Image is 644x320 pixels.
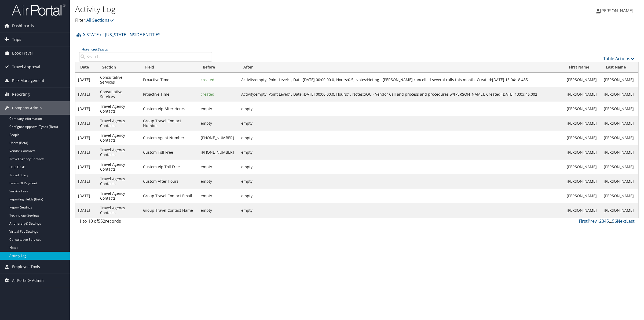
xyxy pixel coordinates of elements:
[601,160,638,174] td: [PERSON_NAME]
[239,87,564,102] td: Activity:empty, Point Level:1, Date:[DATE] 00:00:00.0, Hours:1, Notes:SOU - Vendor Call and proce...
[97,131,141,145] td: Travel Agency Contacts
[12,274,44,287] span: AirPortal® Admin
[12,101,42,115] span: Company Admin
[612,218,617,224] a: 56
[97,145,141,160] td: Travel Agency Contacts
[626,218,635,224] a: Last
[564,102,601,116] td: [PERSON_NAME]
[86,17,114,23] a: All Sections
[198,62,239,73] th: Before: activate to sort column ascending
[75,116,97,131] td: [DATE]
[239,131,564,145] td: empty
[97,189,141,203] td: Travel Agency Contacts
[140,160,198,174] td: Custom Vip Toll Free
[98,218,105,224] span: 552
[604,218,606,224] a: 4
[82,47,108,52] a: Advanced Search
[601,102,638,116] td: [PERSON_NAME]
[198,203,239,218] td: empty
[140,102,198,116] td: Custom Vip After Hours
[198,160,239,174] td: empty
[564,116,601,131] td: [PERSON_NAME]
[140,189,198,203] td: Group Travel Contact Email
[198,189,239,203] td: empty
[564,87,601,102] td: [PERSON_NAME]
[75,62,97,73] th: Date: activate to sort column ascending
[75,87,97,102] td: [DATE]
[75,102,97,116] td: [DATE]
[83,29,160,40] a: STATE of [US_STATE] INSIDE ENTITIES
[564,203,601,218] td: [PERSON_NAME]
[140,131,198,145] td: Custom Agent Number
[198,131,239,145] td: [PHONE_NUMBER]
[140,145,198,160] td: Custom Toll Free
[601,189,638,203] td: [PERSON_NAME]
[198,174,239,189] td: empty
[603,56,635,62] a: Table Actions
[198,102,239,116] td: empty
[239,62,564,73] th: After: activate to sort column ascending
[239,102,564,116] td: empty
[75,145,97,160] td: [DATE]
[239,174,564,189] td: empty
[564,131,601,145] td: [PERSON_NAME]
[601,174,638,189] td: [PERSON_NAME]
[97,174,141,189] td: Travel Agency Contacts
[609,218,612,224] span: …
[579,218,588,224] a: First
[140,87,198,102] td: Proactive Time
[12,3,65,16] img: airportal-logo.png
[79,52,212,62] input: Advanced Search
[606,218,609,224] a: 5
[239,160,564,174] td: empty
[140,116,198,131] td: Group Travel Contact Number
[12,260,40,274] span: Employee Tools
[239,73,564,87] td: Activity:empty, Point Level:1, Date:[DATE] 00:00:00.0, Hours:0.5, Notes:Noting - [PERSON_NAME] ca...
[97,116,141,131] td: Travel Agency Contacts
[140,203,198,218] td: Group Travel Contact Name
[97,102,141,116] td: Travel Agency Contacts
[140,62,198,73] th: Field: activate to sort column ascending
[596,3,639,19] a: [PERSON_NAME]
[239,116,564,131] td: empty
[588,218,597,224] a: Prev
[564,174,601,189] td: [PERSON_NAME]
[75,131,97,145] td: [DATE]
[601,145,638,160] td: [PERSON_NAME]
[601,116,638,131] td: [PERSON_NAME]
[201,92,214,97] span: created
[564,145,601,160] td: [PERSON_NAME]
[601,62,638,73] th: Last Name: activate to sort column ascending
[75,73,97,87] td: [DATE]
[75,17,451,24] p: Filter:
[564,73,601,87] td: [PERSON_NAME]
[12,60,40,74] span: Travel Approval
[239,203,564,218] td: empty
[564,160,601,174] td: [PERSON_NAME]
[564,189,601,203] td: [PERSON_NAME]
[75,3,451,15] h1: Activity Log
[12,88,30,101] span: Reporting
[97,160,141,174] td: Travel Agency Contacts
[75,203,97,218] td: [DATE]
[601,131,638,145] td: [PERSON_NAME]
[97,87,141,102] td: Consultative Services
[97,203,141,218] td: Travel Agency Contacts
[597,218,599,224] a: 1
[75,189,97,203] td: [DATE]
[140,73,198,87] td: Proactive Time
[239,145,564,160] td: empty
[600,8,633,14] span: [PERSON_NAME]
[75,160,97,174] td: [DATE]
[601,73,638,87] td: [PERSON_NAME]
[12,33,21,46] span: Trips
[97,62,141,73] th: Section: activate to sort column ascending
[617,218,626,224] a: Next
[97,73,141,87] td: Consultative Services
[12,46,33,60] span: Book Travel
[12,19,34,33] span: Dashboards
[79,218,212,227] div: 1 to 10 of records
[602,218,604,224] a: 3
[599,218,602,224] a: 2
[201,77,214,82] span: created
